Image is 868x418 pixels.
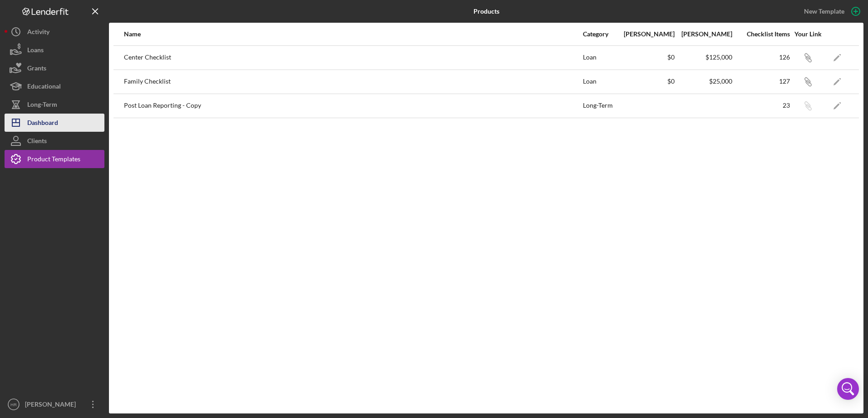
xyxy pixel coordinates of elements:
[5,114,104,132] button: Dashboard
[27,77,61,98] div: Educational
[5,95,104,114] button: Long-Term
[124,70,582,93] div: Family Checklist
[27,23,49,43] div: Activity
[5,23,104,41] button: Activity
[733,102,790,109] div: 23
[124,95,582,117] div: Post Loan Reporting - Copy
[23,395,82,416] div: [PERSON_NAME]
[5,41,104,59] button: Loans
[618,30,675,38] div: [PERSON_NAME]
[618,54,675,61] div: $0
[27,114,58,134] div: Dashboard
[5,77,104,95] button: Educational
[124,30,582,38] div: Name
[676,30,732,38] div: [PERSON_NAME]
[733,30,790,38] div: Checklist Items
[791,30,825,38] div: Your Link
[27,59,46,80] div: Grants
[804,5,844,18] div: New Template
[10,402,17,407] text: HR
[583,30,617,38] div: Category
[837,378,859,400] div: Open Intercom Messenger
[27,132,47,152] div: Clients
[676,54,732,61] div: $125,000
[5,395,104,413] button: HR[PERSON_NAME]
[583,46,617,69] div: Loan
[733,78,790,85] div: 127
[676,78,732,85] div: $25,000
[27,150,80,170] div: Product Templates
[5,59,104,77] button: Grants
[799,5,863,18] button: New Template
[27,95,57,116] div: Long-Term
[583,95,617,117] div: Long-Term
[583,70,617,93] div: Loan
[5,132,104,150] button: Clients
[473,8,499,15] b: Products
[733,54,790,61] div: 126
[5,150,104,168] button: Product Templates
[27,41,44,61] div: Loans
[618,78,675,85] div: $0
[124,46,582,69] div: Center Checklist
